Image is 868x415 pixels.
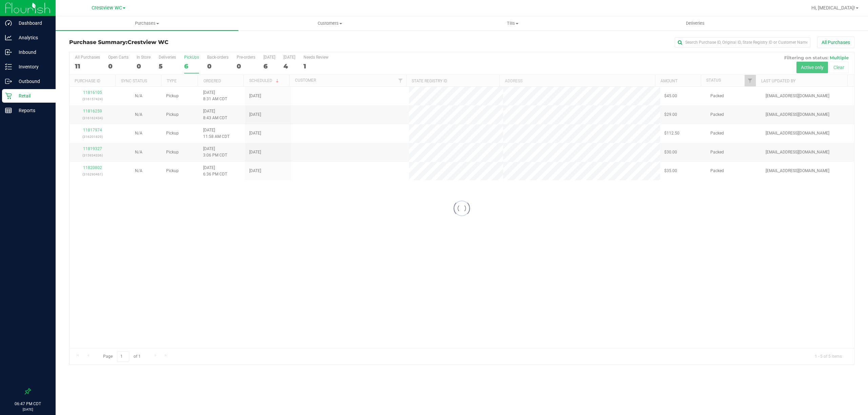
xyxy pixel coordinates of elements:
span: Tills [421,20,604,26]
span: Crestview WC [127,39,169,45]
p: Retail [12,92,53,100]
p: Inbound [12,48,53,56]
span: Crestview WC [92,5,122,11]
p: Dashboard [12,19,53,27]
p: Inventory [12,63,53,71]
button: All Purchases [817,37,854,48]
input: Search Purchase ID, Original ID, State Registry ID or Customer Name... [675,37,810,47]
inline-svg: Inbound [5,49,12,56]
span: Purchases [56,20,238,26]
p: [DATE] [3,407,53,412]
inline-svg: Analytics [5,34,12,41]
inline-svg: Outbound [5,78,12,85]
label: Pin the sidebar to full width on large screens [24,388,31,395]
span: Customers [239,20,421,26]
inline-svg: Reports [5,107,12,114]
a: Deliveries [604,16,787,30]
iframe: Resource center [7,361,27,381]
span: Deliveries [677,20,714,26]
span: Hi, [MEDICAL_DATA]! [811,5,855,11]
a: Purchases [56,16,238,30]
p: Outbound [12,77,53,85]
inline-svg: Retail [5,92,12,99]
a: Tills [421,16,604,30]
inline-svg: Inventory [5,63,12,70]
p: Reports [12,106,53,115]
inline-svg: Dashboard [5,20,12,26]
a: Customers [238,16,421,30]
h3: Purchase Summary: [69,39,331,45]
p: Analytics [12,34,53,42]
p: 06:47 PM CDT [3,401,53,407]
